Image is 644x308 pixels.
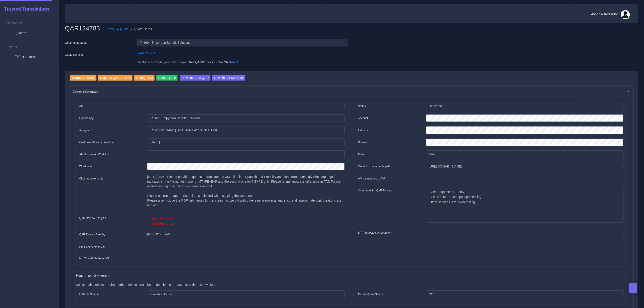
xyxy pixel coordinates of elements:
[231,60,238,64] a: AR-1
[120,27,129,32] a: Quote
[7,22,22,25] span: Sections
[151,217,341,221] p: Regular Scope
[76,283,627,287] p: Select main service required, other services must be be detailed in the AM instructions to PM field.
[69,86,633,97] div: Quote information
[358,128,368,132] label: Industry
[3,52,55,62] a: Effort Index
[79,177,103,181] label: Client requirements
[134,60,351,68] div: To Notify the Sale you have to open this QAR/Order in Zoho CRM
[79,292,99,296] label: Editable Source
[134,75,155,81] input: Change PM
[147,175,344,208] p: [DATE] 2:26p Please provide 2 quotes to translate the XML files into Spanish and French Canadian ...
[98,75,133,81] input: Request QAR Review
[79,128,94,132] label: Assigned To
[7,46,17,49] span: Tools
[79,164,93,168] label: Wordcount
[621,10,630,19] img: avatar
[358,104,366,108] label: Status
[129,27,152,32] li: Quote Detail
[156,75,178,81] input: Clone Quote
[65,53,83,57] label: Quote Number
[106,27,115,32] a: Home
[76,273,110,278] h4: Required Services
[79,104,83,108] label: AM
[358,231,391,235] label: DTP Sugested Discount %
[3,28,55,38] a: Quotes
[79,152,110,156] label: AM Suggested Workflow
[358,164,391,168] label: Quotation documents path
[591,12,618,16] span: Aldana Resuche
[65,25,103,32] h2: QAR124783
[358,188,392,193] label: Comments for QAR Review
[79,140,114,144] label: Customer Delivery Deadline
[426,187,623,223] textarea: Client requested PE only. IT time is for pre and post processing. Other services is for Web testi...
[358,152,366,156] label: Driver
[589,10,631,19] a: Aldana Resucheavatar
[358,140,368,144] label: Domain
[147,232,344,237] p: [PERSON_NAME]
[79,245,105,249] label: PM Comments to AM
[15,54,35,59] span: Effort Index
[65,41,87,45] label: Opportunity Name
[79,116,94,120] label: Opportunity
[70,75,96,81] input: Correct Delivery
[180,75,211,81] input: Download PM QAR
[1,6,50,12] h2: Trusted Translations
[212,75,245,81] input: Download LSA Excel
[79,256,109,260] label: DTPM Comments to AM
[151,221,341,226] p: LSA pricing list
[79,232,105,237] label: QAR Review Sent by
[358,292,385,296] label: Certifications Needed
[358,116,368,120] label: Account
[1,5,50,13] a: Trusted Translations
[147,126,344,134] input: pm
[137,51,155,55] a: QAR124783
[79,216,106,220] label: QAR Review Analysis
[358,177,385,181] label: AM instructions to PM
[73,89,101,94] span: Quote information
[15,30,28,35] span: Quotes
